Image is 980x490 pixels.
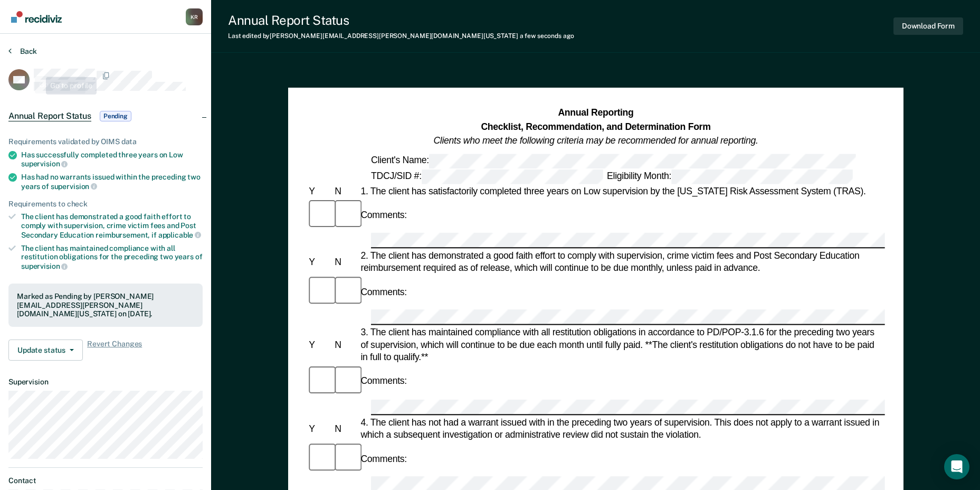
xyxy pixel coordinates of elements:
div: N [332,256,358,268]
span: Annual Report Status [8,111,91,121]
div: Marked as Pending by [PERSON_NAME][EMAIL_ADDRESS][PERSON_NAME][DOMAIN_NAME][US_STATE] on [DATE]. [17,292,194,318]
span: supervision [51,182,97,191]
span: supervision [21,262,68,270]
div: Has had no warrants issued within the preceding two years of [21,173,203,191]
span: a few seconds ago [520,32,574,40]
strong: Checklist, Recommendation, and Determination Form [481,121,710,132]
div: Eligibility Month: [605,169,854,183]
em: Clients who meet the following criteria may be recommended for annual reporting. [433,135,758,146]
dt: Supervision [8,378,203,387]
div: TDCJ/SID #: [369,169,605,183]
div: Requirements validated by OIMS data [8,137,203,146]
div: Comments: [358,286,408,298]
div: Y [307,339,332,352]
div: Annual Report Status [228,13,574,28]
button: Back [8,46,37,56]
div: 4. The client has not had a warrant issued with in the preceding two years of supervision. This d... [358,416,884,441]
div: 3. The client has maintained compliance with all restitution obligations in accordance to PD/POP-... [358,326,884,364]
div: Open Intercom Messenger [944,454,969,479]
div: 1. The client has satisfactorily completed three years on Low supervision by the [US_STATE] Risk ... [358,185,884,197]
div: K R [186,8,203,25]
span: supervision [21,159,68,168]
dt: Contact [8,476,203,485]
strong: Annual Reporting [558,107,633,118]
span: Revert Changes [87,340,142,361]
div: 2. The client has demonstrated a good faith effort to comply with supervision, crime victim fees ... [358,249,884,274]
div: N [332,339,358,352]
div: Comments: [358,453,408,465]
button: Download Form [893,17,963,35]
div: Comments: [358,209,408,221]
div: Y [307,185,332,197]
div: The client has maintained compliance with all restitution obligations for the preceding two years of [21,244,203,271]
div: Requirements to check [8,200,203,209]
div: Comments: [358,375,408,388]
span: applicable [158,231,201,239]
div: Y [307,422,332,435]
button: Profile dropdown button [186,8,203,25]
div: Has successfully completed three years on Low [21,150,203,168]
div: N [332,422,358,435]
div: Client's Name: [369,154,858,168]
div: Last edited by [PERSON_NAME][EMAIL_ADDRESS][PERSON_NAME][DOMAIN_NAME][US_STATE] [228,32,574,40]
span: Pending [100,111,131,121]
img: Recidiviz [11,11,62,23]
button: Update status [8,340,83,361]
div: Y [307,256,332,268]
div: The client has demonstrated a good faith effort to comply with supervision, crime victim fees and... [21,212,203,239]
div: N [332,185,358,197]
